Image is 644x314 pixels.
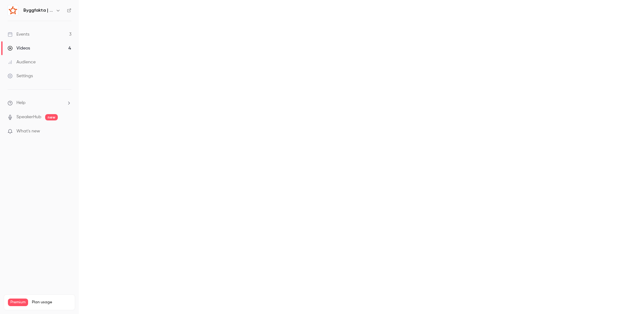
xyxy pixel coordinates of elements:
[8,299,28,306] span: Premium
[8,73,33,79] div: Settings
[8,5,18,15] img: Byggfakta | Powered by Hubexo
[8,100,71,106] li: help-dropdown-opener
[45,114,58,120] span: new
[8,45,30,51] div: Videos
[16,128,40,135] span: What's new
[8,31,29,38] div: Events
[16,100,26,106] span: Help
[16,114,41,120] a: SpeakerHub
[23,7,53,14] h6: Byggfakta | Powered by Hubexo
[64,129,71,134] iframe: Noticeable Trigger
[32,300,71,305] span: Plan usage
[8,59,36,65] div: Audience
